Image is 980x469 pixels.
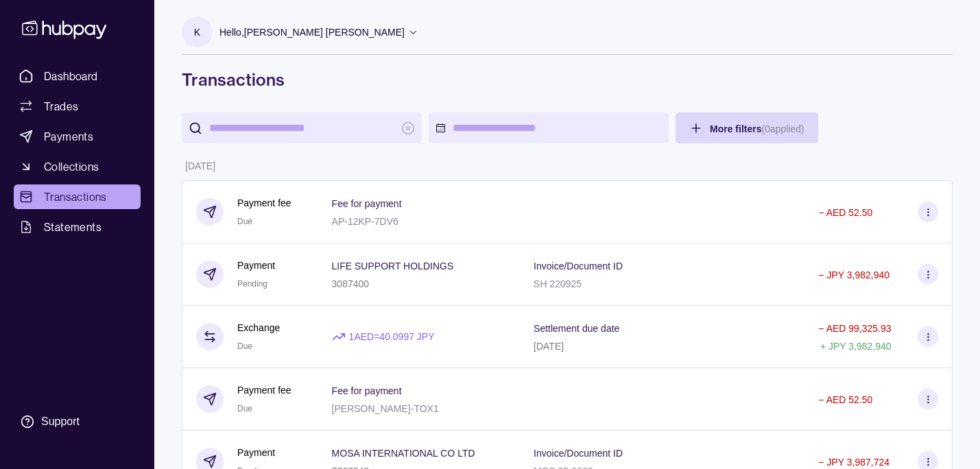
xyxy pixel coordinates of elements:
p: ( 0 applied) [761,123,804,134]
span: Pending [237,279,267,289]
p: − JPY 3,987,724 [818,457,889,468]
p: − AED 99,325.93 [818,323,891,334]
div: Support [41,414,80,429]
a: Transactions [14,184,141,209]
p: − AED 52.50 [818,394,872,405]
p: Hello, [PERSON_NAME] [PERSON_NAME] [219,25,405,40]
p: [DATE] [534,341,564,352]
p: Fee for payment [332,198,402,209]
p: [PERSON_NAME]-TOX1 [332,403,439,414]
span: Due [237,217,252,226]
a: Dashboard [14,64,141,88]
p: − JPY 3,982,940 [818,269,889,280]
span: Statements [44,219,101,235]
p: Settlement due date [534,323,619,334]
a: Payments [14,124,141,149]
p: − AED 52.50 [818,207,872,218]
p: Payment fee [237,383,291,398]
a: Statements [14,215,141,239]
p: Exchange [237,320,280,335]
span: Due [237,404,252,413]
a: Collections [14,154,141,179]
a: Trades [14,94,141,119]
p: 1 AED = 40.0997 JPY [349,329,435,344]
p: Fee for payment [332,385,402,396]
span: Transactions [44,189,107,205]
p: MOSA INTERNATIONAL CO LTD [332,448,475,459]
p: AP-12KP-7DV6 [332,216,398,227]
p: [DATE] [185,160,215,171]
button: More filters(0applied) [676,112,818,143]
p: Payment [237,258,275,273]
span: Dashboard [44,68,98,84]
p: Payment [237,445,275,460]
span: Collections [44,158,99,175]
span: Trades [44,98,78,115]
p: SH 220925 [534,278,582,289]
h1: Transactions [182,69,953,91]
p: Payment fee [237,195,291,211]
p: + JPY 3,982,940 [820,341,892,352]
p: 3087400 [332,278,370,289]
span: Payments [44,128,93,145]
span: More filters [710,123,804,134]
p: Invoice/Document ID [534,448,623,459]
p: Invoice/Document ID [534,261,623,272]
p: K [194,25,200,40]
input: search [209,112,394,143]
span: Due [237,341,252,351]
p: LIFE SUPPORT HOLDINGS [332,261,454,272]
a: Support [14,407,141,436]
